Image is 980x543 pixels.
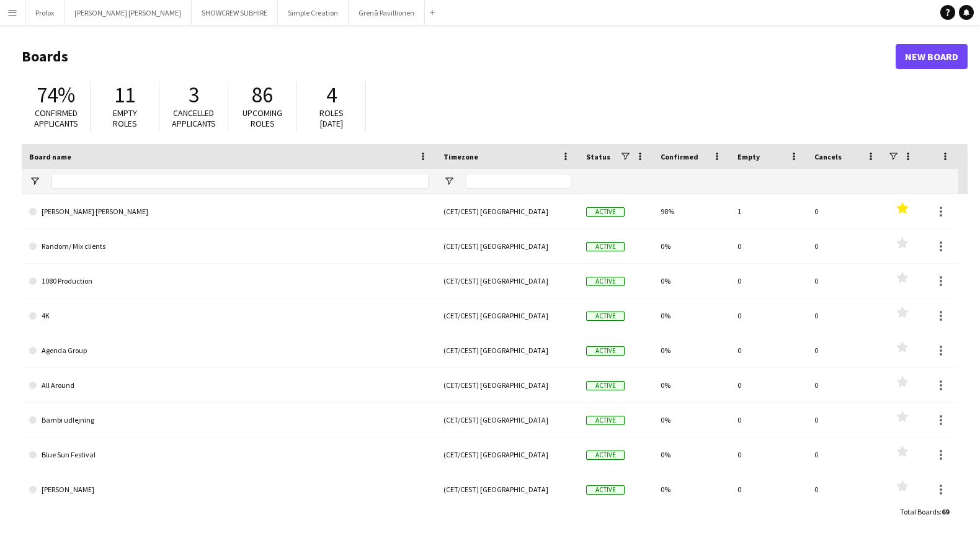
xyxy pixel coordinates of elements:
[252,81,273,109] span: 86
[65,1,192,25] button: [PERSON_NAME] [PERSON_NAME]
[730,368,807,402] div: 0
[37,81,75,109] span: 74%
[730,472,807,506] div: 0
[900,507,940,516] span: Total Boards
[22,47,896,66] h1: Boards
[436,438,579,472] div: (CET/CEST) [GEOGRAPHIC_DATA]
[807,472,884,506] div: 0
[436,264,579,298] div: (CET/CEST) [GEOGRAPHIC_DATA]
[730,403,807,437] div: 0
[436,194,579,228] div: (CET/CEST) [GEOGRAPHIC_DATA]
[807,229,884,263] div: 0
[29,368,429,403] a: All Around
[586,277,625,286] span: Active
[586,485,625,495] span: Active
[443,176,455,187] button: Open Filter Menu
[586,312,625,321] span: Active
[443,152,478,161] span: Timezone
[653,333,730,367] div: 0%
[192,1,278,25] button: SHOWCREW SUBHIRE
[737,152,760,161] span: Empty
[34,107,78,129] span: Confirmed applicants
[586,416,625,425] span: Active
[814,152,842,161] span: Cancels
[586,451,625,460] span: Active
[25,1,65,25] button: Profox
[436,298,579,333] div: (CET/CEST) [GEOGRAPHIC_DATA]
[730,298,807,333] div: 0
[586,207,625,217] span: Active
[189,81,199,109] span: 3
[436,229,579,263] div: (CET/CEST) [GEOGRAPHIC_DATA]
[807,403,884,437] div: 0
[172,107,216,129] span: Cancelled applicants
[278,1,349,25] button: Simple Creation
[29,176,40,187] button: Open Filter Menu
[586,346,625,356] span: Active
[807,333,884,367] div: 0
[653,194,730,228] div: 98%
[29,403,429,438] a: Bambi udlejning
[730,264,807,298] div: 0
[29,264,429,298] a: 1080 Production
[653,472,730,506] div: 0%
[730,194,807,228] div: 1
[51,174,429,189] input: Board name Filter Input
[29,229,429,264] a: Random/ Mix clients
[586,152,610,161] span: Status
[653,403,730,437] div: 0%
[29,152,71,161] span: Board name
[114,81,135,109] span: 11
[319,107,344,129] span: Roles [DATE]
[807,368,884,402] div: 0
[326,81,337,109] span: 4
[807,438,884,472] div: 0
[653,438,730,472] div: 0%
[653,229,730,263] div: 0%
[900,500,949,524] div: :
[896,44,968,69] a: New Board
[807,194,884,228] div: 0
[436,368,579,402] div: (CET/CEST) [GEOGRAPHIC_DATA]
[29,472,429,507] a: [PERSON_NAME]
[436,472,579,506] div: (CET/CEST) [GEOGRAPHIC_DATA]
[586,381,625,390] span: Active
[942,507,949,516] span: 69
[29,298,429,333] a: 4K
[730,229,807,263] div: 0
[653,298,730,333] div: 0%
[29,333,429,368] a: Agenda Group
[29,438,429,472] a: Blue Sun Festival
[349,1,425,25] button: Grenå Pavillionen
[436,333,579,367] div: (CET/CEST) [GEOGRAPHIC_DATA]
[653,368,730,402] div: 0%
[586,242,625,251] span: Active
[29,194,429,229] a: [PERSON_NAME] [PERSON_NAME]
[436,403,579,437] div: (CET/CEST) [GEOGRAPHIC_DATA]
[730,438,807,472] div: 0
[730,333,807,367] div: 0
[807,298,884,333] div: 0
[243,107,282,129] span: Upcoming roles
[466,174,571,189] input: Timezone Filter Input
[807,264,884,298] div: 0
[661,152,698,161] span: Confirmed
[653,264,730,298] div: 0%
[113,107,137,129] span: Empty roles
